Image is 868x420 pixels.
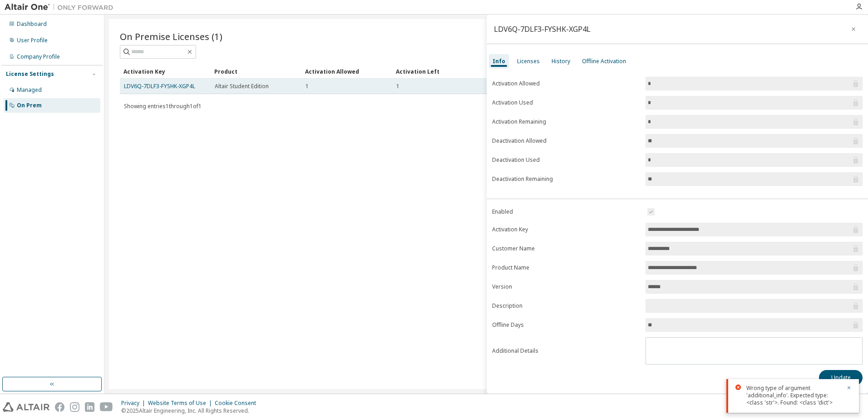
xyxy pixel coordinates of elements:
[3,402,49,412] img: altair_logo.svg
[517,58,540,65] div: Licenses
[492,208,640,215] label: Enabled
[123,64,207,79] div: Activation Key
[70,402,79,412] img: instagram.svg
[492,226,640,233] label: Activation Key
[492,80,640,87] label: Activation Allowed
[214,64,298,79] div: Product
[492,175,640,183] label: Deactivation Remaining
[492,264,640,271] label: Product Name
[121,407,261,415] p: © 2025 Altair Engineering, Inc. All Rights Reserved.
[17,102,42,109] div: On Prem
[305,64,389,79] div: Activation Allowed
[124,82,195,90] a: LDV6Q-7DLF3-FYSHK-XGP4L
[121,400,148,407] div: Privacy
[819,370,863,385] button: Update
[492,302,640,310] label: Description
[124,102,202,110] span: Showing entries 1 through 1 of 1
[5,3,118,12] img: Altair One
[494,25,591,33] div: LDV6Q-7DLF3-FYSHK-XGP4L
[306,83,309,90] span: 1
[17,86,42,94] div: Managed
[215,400,261,407] div: Cookie Consent
[492,245,640,252] label: Customer Name
[215,83,269,90] span: Altair Student Edition
[55,402,64,412] img: facebook.svg
[396,83,399,90] span: 1
[17,37,48,44] div: User Profile
[17,53,60,60] div: Company Profile
[492,347,640,355] label: Additional Details
[552,58,570,65] div: History
[492,118,640,125] label: Activation Remaining
[148,400,215,407] div: Website Terms of Use
[746,385,841,406] div: Wrong type of argument 'additional_info'. Expected type: <class 'str'>. Found: <class 'dict'>
[492,156,640,164] label: Deactivation Used
[100,402,113,412] img: youtube.svg
[6,70,54,78] div: License Settings
[492,99,640,106] label: Activation Used
[492,137,640,145] label: Deactivation Allowed
[492,321,640,329] label: Offline Days
[85,402,94,412] img: linkedin.svg
[582,58,626,65] div: Offline Activation
[492,283,640,290] label: Version
[396,64,479,79] div: Activation Left
[120,30,222,43] span: On Premise Licenses (1)
[17,20,47,28] div: Dashboard
[493,58,505,65] div: Info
